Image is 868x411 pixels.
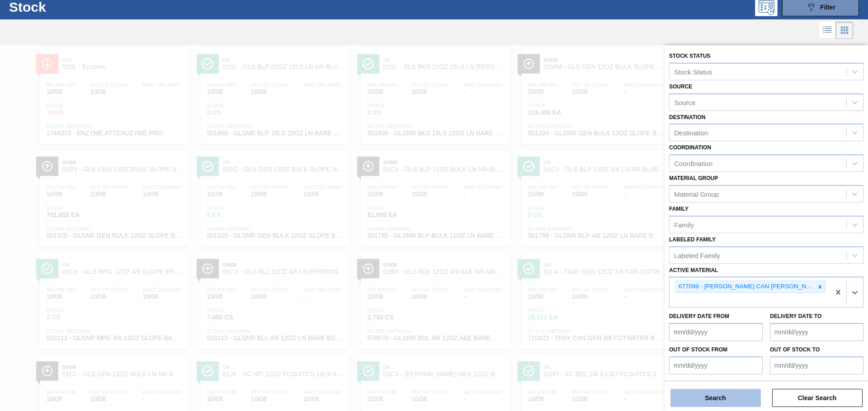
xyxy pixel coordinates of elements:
a: ÍconeOk01WM - GLS GEN 22OZ BULK SS NR BLUE LS BUD LIGHT PLATINUMBelow Min10/08Out Of Stock10/08Ne... [675,41,835,143]
label: Stock Status [669,53,710,59]
div: List Vision [819,22,836,39]
div: Destination [674,129,708,137]
div: Stock Status [674,68,712,75]
label: Out of Stock to [770,346,820,353]
div: Material Group [674,190,719,198]
label: Delivery Date to [770,313,821,319]
div: Family [674,221,694,228]
div: Labeled Family [674,251,720,259]
label: Destination [669,114,705,120]
a: ÍconeOk01SL - GLS BLP 22OZ 15LS LN NR BLUE LSBelow Min10/08Out Of Stock10/08Next Delivery-Stock0 ... [193,41,354,143]
a: ÍconeOk01SL - GLS BKX 22OZ 15LS LN [PERSON_NAME] LS SPEC 1948Below Min10/08Out Of Stock10/08Next ... [354,41,514,143]
label: Coordination [669,144,711,151]
input: mm/dd/yyyy [669,356,763,374]
label: Family [669,206,689,212]
div: 677099 - [PERSON_NAME] CAN [PERSON_NAME] 12OZ TWNSTK 30/12 CAN 0724 [676,281,815,292]
a: ÍconeOver01WM - GLS GEN 12OZ BULK SLOPE NR AMBER LSBelow Min10/08Out Of Stock10/08Next Delivery-S... [514,41,675,143]
label: Delivery Date from [669,313,729,319]
div: Source [674,98,696,106]
div: Card Vision [836,22,853,39]
input: mm/dd/yyyy [770,356,863,374]
span: Filter [820,4,835,11]
input: mm/dd/yyyy [770,323,863,341]
label: Material Group [669,175,718,181]
div: Coordination [674,160,712,167]
h1: Stock [9,2,144,12]
a: ÍconeOut01SL - EnzymeBelow Min10/08Out Of Stock10/08Next Delivery-Stock-0 KGActive Material174437... [33,41,193,143]
label: Active Material [669,267,718,273]
input: mm/dd/yyyy [669,323,763,341]
label: Out of Stock from [669,346,727,353]
label: Labeled Family [669,236,716,243]
label: Source [669,83,692,90]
